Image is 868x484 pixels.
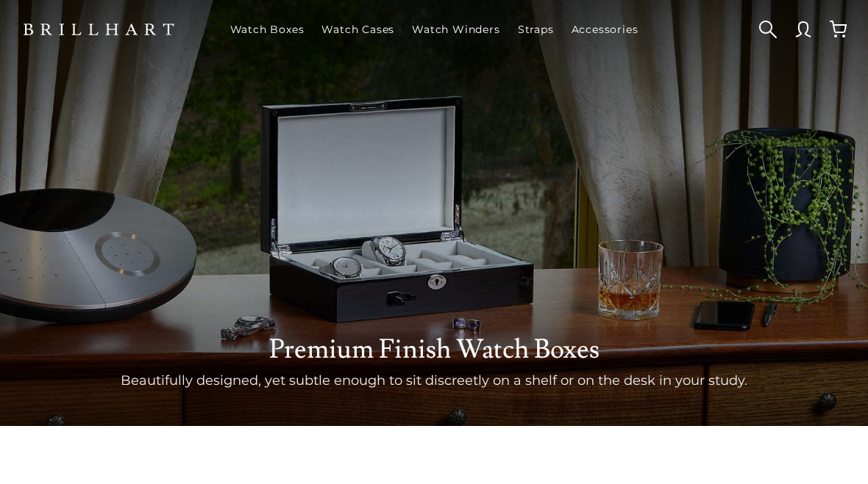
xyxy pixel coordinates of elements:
[224,10,644,48] nav: Main
[566,10,644,48] a: Accessories
[406,10,505,48] a: Watch Winders
[81,335,787,364] h1: Premium Finish Watch Boxes
[81,370,787,391] p: Beautifully designed, yet subtle enough to sit discreetly on a shelf or on the desk in your study.
[512,10,560,48] a: Straps
[224,10,310,48] a: Watch Boxes
[316,10,400,48] a: Watch Cases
